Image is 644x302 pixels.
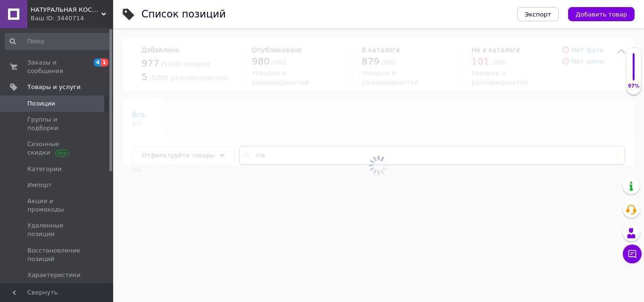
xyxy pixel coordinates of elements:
[27,181,52,189] span: Импорт
[27,271,81,279] span: Характеристики
[576,11,627,18] span: Добавить товар
[101,58,108,66] span: 1
[517,7,559,21] button: Экспорт
[27,115,87,132] span: Группы и подборки
[27,221,87,238] span: Удаленные позиции
[27,246,87,263] span: Восстановление позиций
[27,58,87,75] span: Заказы и сообщения
[626,83,641,90] div: 97%
[5,33,111,50] input: Поиск
[27,140,87,157] span: Сезонные скидки
[525,11,551,18] span: Экспорт
[568,7,635,21] button: Добавить товар
[27,197,87,214] span: Акции и промокоды
[141,9,226,19] div: Список позиций
[94,58,101,66] span: 4
[27,99,55,108] span: Позиции
[27,83,81,91] span: Товары и услуги
[31,14,113,23] div: Ваш ID: 3440714
[31,6,101,14] span: НАТУРАЛЬНАЯ КОСМЕТИКА ☘️DMS-COSMETICS COMPANY☘️
[27,165,62,173] span: Категории
[623,245,642,263] button: Чат с покупателем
